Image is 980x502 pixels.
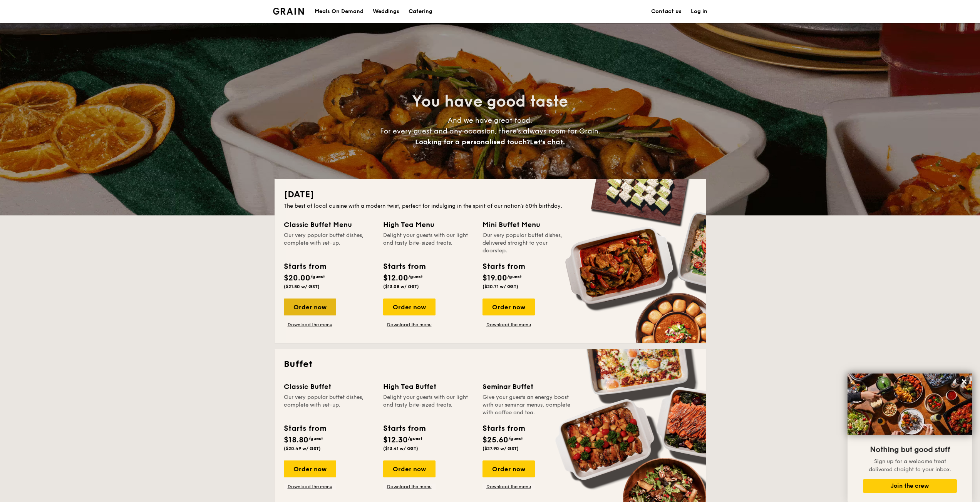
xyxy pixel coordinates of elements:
[310,274,325,279] span: /guest
[284,358,697,370] h2: Buffet
[284,202,697,210] div: The best of local cuisine with a modern twist, perfect for indulging in the spirit of our nation’...
[273,8,304,15] a: Logotype
[482,460,535,477] div: Order now
[482,381,573,392] div: Seminar Buffet
[284,446,321,451] span: ($20.49 w/ GST)
[383,299,436,315] div: Order now
[482,446,519,451] span: ($27.90 w/ GST)
[383,484,436,490] a: Download the menu
[482,484,535,490] a: Download the menu
[482,394,573,417] div: Give your guests an energy boost with our seminar menus, complete with coffee and tea.
[284,261,326,272] div: Starts from
[383,322,436,328] a: Download the menu
[284,460,336,477] div: Order now
[284,381,374,392] div: Classic Buffet
[383,284,419,289] span: ($13.08 w/ GST)
[415,138,530,146] span: Looking for a personalised touch?
[284,484,336,490] a: Download the menu
[482,232,573,255] div: Our very popular buffet dishes, delivered straight to your doorstep.
[383,219,473,230] div: High Tea Menu
[383,435,408,445] span: $12.30
[383,274,408,283] span: $12.00
[482,219,573,230] div: Mini Buffet Menu
[482,261,524,272] div: Starts from
[383,232,473,255] div: Delight your guests with our light and tasty bite-sized treats.
[383,261,425,272] div: Starts from
[284,232,374,255] div: Our very popular buffet dishes, complete with set-up.
[383,460,436,477] div: Order now
[284,284,320,289] span: ($21.80 w/ GST)
[383,446,418,451] span: ($13.41 w/ GST)
[284,394,374,417] div: Our very popular buffet dishes, complete with set-up.
[284,188,697,201] h2: [DATE]
[284,299,336,315] div: Order now
[508,436,523,441] span: /guest
[408,274,423,279] span: /guest
[383,381,473,392] div: High Tea Buffet
[308,436,323,441] span: /guest
[870,445,950,454] span: Nothing but good stuff
[482,284,518,289] span: ($20.71 w/ GST)
[482,322,535,328] a: Download the menu
[848,374,972,435] img: DSC07876-Edit02-Large.jpeg
[284,274,310,283] span: $20.00
[507,274,522,279] span: /guest
[482,435,508,445] span: $25.60
[284,219,374,230] div: Classic Buffet Menu
[284,322,336,328] a: Download the menu
[530,138,565,146] span: Let's chat.
[273,8,304,15] img: Grain
[482,274,507,283] span: $19.00
[958,375,970,388] button: Close
[284,435,308,445] span: $18.80
[863,479,957,493] button: Join the crew
[380,116,600,146] span: And we have great food. For every guest and any occasion, there’s always room for Grain.
[383,394,473,417] div: Delight your guests with our light and tasty bite-sized treats.
[383,423,425,434] div: Starts from
[482,299,535,315] div: Order now
[482,423,524,434] div: Starts from
[408,436,422,441] span: /guest
[284,423,326,434] div: Starts from
[412,92,568,111] span: You have good taste
[869,458,951,473] span: Sign up for a welcome treat delivered straight to your inbox.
